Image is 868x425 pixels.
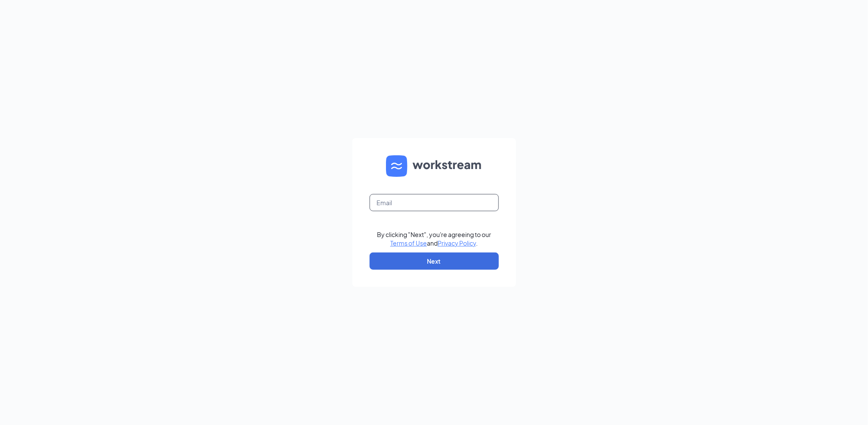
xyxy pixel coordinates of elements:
input: Email [370,194,499,211]
a: Privacy Policy [438,239,476,247]
a: Terms of Use [390,239,427,247]
img: WS logo and Workstream text [386,155,482,177]
div: By clicking "Next", you're agreeing to our and . [377,230,491,247]
button: Next [370,253,499,270]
